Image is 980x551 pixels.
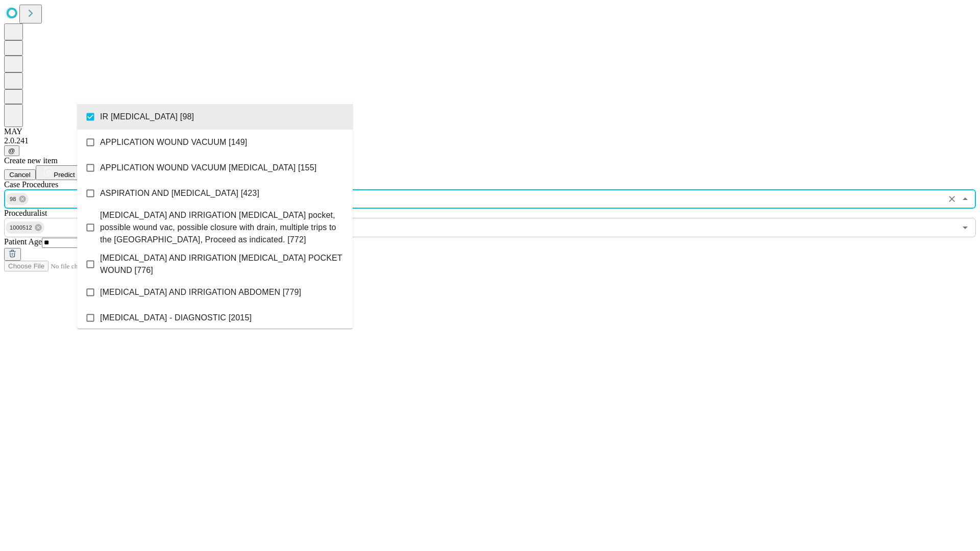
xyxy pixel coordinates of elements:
[6,193,20,205] span: 98
[54,171,75,179] span: Predict
[4,180,58,189] span: Scheduled Procedure
[9,171,31,179] span: Cancel
[4,145,19,156] button: @
[100,136,247,148] span: APPLICATION WOUND VACUUM [149]
[36,165,83,180] button: Predict
[100,252,345,277] span: [MEDICAL_DATA] AND IRRIGATION [MEDICAL_DATA] POCKET WOUND [776]
[100,286,301,298] span: [MEDICAL_DATA] AND IRRIGATION ABDOMEN [779]
[8,147,15,155] span: @
[100,312,252,324] span: [MEDICAL_DATA] - DIAGNOSTIC [2015]
[4,169,36,180] button: Cancel
[6,193,29,205] div: 98
[958,192,972,206] button: Close
[4,136,976,145] div: 2.0.241
[100,111,194,123] span: IR [MEDICAL_DATA] [98]
[100,162,316,174] span: APPLICATION WOUND VACUUM [MEDICAL_DATA] [155]
[945,192,959,206] button: Clear
[6,221,44,234] div: 1000512
[4,237,42,246] span: Patient Age
[958,220,972,235] button: Open
[4,209,47,217] span: Proceduralist
[100,209,345,246] span: [MEDICAL_DATA] AND IRRIGATION [MEDICAL_DATA] pocket, possible wound vac, possible closure with dr...
[100,187,259,199] span: ASPIRATION AND [MEDICAL_DATA] [423]
[6,222,36,234] span: 1000512
[4,156,58,165] span: Create new item
[4,127,976,136] div: MAY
